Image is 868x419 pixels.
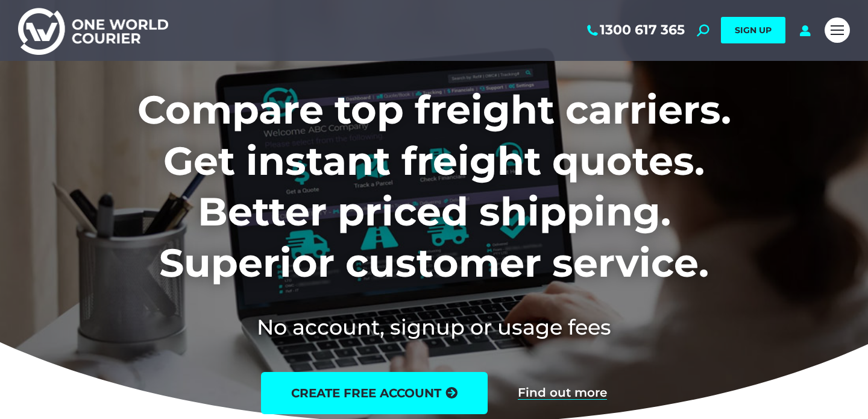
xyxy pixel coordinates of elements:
a: create free account [261,372,488,414]
span: SIGN UP [735,25,772,36]
a: Mobile menu icon [825,17,850,43]
a: Find out more [518,386,607,400]
a: SIGN UP [721,17,785,43]
h1: Compare top freight carriers. Get instant freight quotes. Better priced shipping. Superior custom... [58,84,811,288]
a: 1300 617 365 [585,22,685,38]
h2: No account, signup or usage fees [58,312,811,342]
img: One World Courier [18,6,168,55]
